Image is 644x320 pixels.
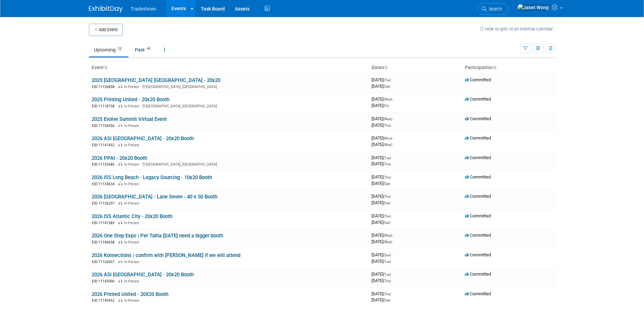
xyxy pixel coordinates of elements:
[393,97,394,102] span: -
[92,161,366,167] div: [GEOGRAPHIC_DATA], [GEOGRAPHIC_DATA]
[465,272,491,277] span: Committed
[477,3,508,15] a: Search
[92,201,117,205] span: EID: 11136207
[462,62,555,73] th: Participation
[372,142,392,147] span: [DATE]
[124,104,141,108] span: In-Person
[383,279,391,283] span: (Thu)
[124,182,141,186] span: In-Person
[116,46,123,51] span: 12
[89,24,123,36] button: Add Event
[124,279,141,283] span: In-Person
[383,98,392,101] span: (Wed)
[92,182,117,186] span: EID: 11134634
[392,213,393,218] span: -
[372,213,393,218] span: [DATE]
[92,104,117,108] span: EID: 11118738
[92,124,117,128] span: EID: 11156056
[92,116,167,122] a: 2025 Evolve Summit Virtual Event
[124,124,141,128] span: In-Person
[92,77,220,83] a: 2025 [GEOGRAPHIC_DATA] [GEOGRAPHIC_DATA] - 20x20
[372,84,390,89] span: [DATE]
[383,234,392,237] span: (Wed)
[383,298,390,302] span: (Sat)
[372,233,394,238] span: [DATE]
[372,291,393,296] span: [DATE]
[383,253,391,257] span: (Sun)
[92,85,117,89] span: EID: 11126858
[118,298,122,302] img: In-Person Event
[372,161,391,166] span: [DATE]
[383,240,392,244] span: (Wed)
[92,135,194,142] a: 2026 ASI [GEOGRAPHIC_DATA] - 20x20 Booth
[124,298,141,303] span: In-Person
[383,175,391,179] span: (Thu)
[465,155,491,160] span: Committed
[372,103,389,108] span: [DATE]
[118,182,122,185] img: In-Person Event
[92,272,194,278] a: 2026 ASI [GEOGRAPHIC_DATA] - 20x20 Booth
[118,143,122,146] img: In-Person Event
[480,26,555,31] a: How to sync to an external calendar...
[372,116,394,121] span: [DATE]
[369,62,462,73] th: Dates
[124,143,141,147] span: In-Person
[383,221,390,225] span: (Sat)
[92,97,169,103] a: 2025 Printing United - 20x20 Booth
[89,62,369,73] th: Event
[393,233,394,238] span: -
[372,259,391,264] span: [DATE]
[124,85,141,89] span: In-Person
[118,85,122,88] img: In-Person Event
[92,194,217,200] a: 2026 [GEOGRAPHIC_DATA] - Lane Seven - 40 x 50 Booth
[384,65,387,70] a: Sort by Start Date
[392,155,393,160] span: -
[465,194,491,199] span: Committed
[392,252,393,257] span: -
[372,155,393,160] span: [DATE]
[383,143,392,147] span: (Wed)
[372,252,393,257] span: [DATE]
[383,273,391,276] span: (Tue)
[392,174,393,179] span: -
[118,104,122,107] img: In-Person Event
[372,174,393,179] span: [DATE]
[372,220,390,225] span: [DATE]
[118,221,122,224] img: In-Person Event
[383,78,391,82] span: (Thu)
[104,65,107,70] a: Sort by Event Name
[130,43,158,56] a: Past41
[383,124,391,127] span: (Thu)
[372,239,392,244] span: [DATE]
[92,155,147,161] a: 2026 PPAI - 20x20 Booth
[92,260,117,264] span: EID: 11156057
[118,279,122,282] img: In-Person Event
[118,162,122,166] img: In-Person Event
[124,221,141,225] span: In-Person
[383,292,391,296] span: (Thu)
[465,135,491,141] span: Committed
[124,240,141,244] span: In-Person
[92,233,223,239] a: 2026 One Stop Expo | Per Talha [DATE] need a bigger booth
[392,291,393,296] span: -
[92,279,117,283] span: EID: 11142006
[92,240,117,244] span: EID: 11140658
[465,233,491,238] span: Committed
[493,65,496,70] a: Sort by Participation Type
[392,194,393,199] span: -
[465,213,491,218] span: Committed
[465,77,491,82] span: Committed
[118,240,122,243] img: In-Person Event
[372,77,393,82] span: [DATE]
[372,278,391,283] span: [DATE]
[89,43,128,56] a: Upcoming12
[393,135,394,141] span: -
[92,163,117,166] span: EID: 11135686
[383,214,391,218] span: (Thu)
[372,272,393,277] span: [DATE]
[124,260,141,264] span: In-Person
[92,252,240,258] a: 2026 Konnections | confirm with [PERSON_NAME] if we will attend
[383,182,390,186] span: (Sat)
[124,162,141,167] span: In-Person
[92,143,117,147] span: EID: 11141452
